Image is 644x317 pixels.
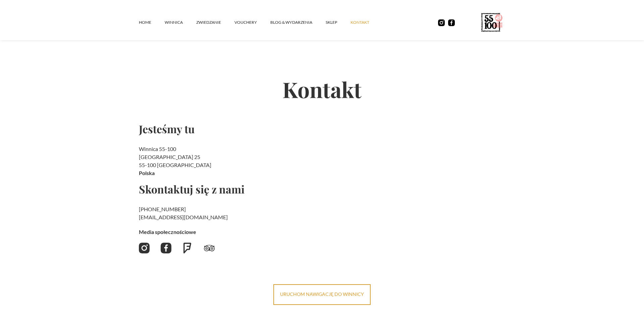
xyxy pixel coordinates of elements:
a: uruchom nawigację do winnicy [273,284,371,305]
a: Home [139,12,165,32]
a: vouchery [234,12,270,32]
h2: Skontaktuj się z nami [139,184,255,194]
a: [PHONE_NUMBER] [139,206,186,212]
h2: Winnica 55-100 [GEOGRAPHIC_DATA] 25 55-100 [GEOGRAPHIC_DATA] [139,145,255,177]
strong: Media społecznościowe [139,229,196,235]
a: SKLEP [326,12,351,32]
a: kontakt [351,12,383,32]
a: ZWIEDZANIE [196,12,234,32]
strong: Polska [139,170,155,176]
h2: Jesteśmy tu [139,124,255,134]
a: winnica [165,12,196,32]
h2: ‍ [139,205,255,221]
h2: Kontakt [139,55,505,124]
a: [EMAIL_ADDRESS][DOMAIN_NAME] [139,214,228,220]
a: Blog & Wydarzenia [270,12,326,32]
